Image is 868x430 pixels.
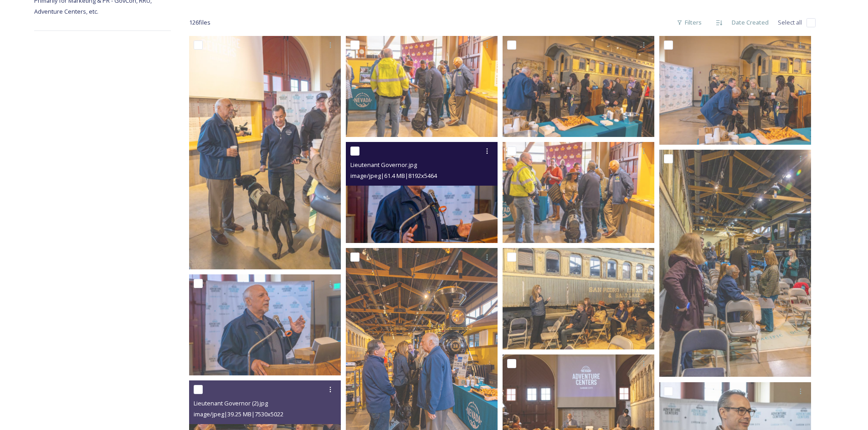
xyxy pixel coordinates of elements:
[659,150,811,377] img: Lieutenant Governor (3).jpg
[503,36,654,137] img: Lieutenant Governor (8).jpg
[346,142,498,243] img: Lieutenant Governor.jpg
[727,14,773,31] div: Date Created
[672,14,706,31] div: Filters
[346,36,498,137] img: Lieutenant Governor (5).jpg
[503,248,654,349] img: F98A2600.jpg
[194,410,283,418] span: image/jpeg | 39.25 MB | 7530 x 5022
[194,399,268,407] span: Lieutenant Governor (2).jpg
[503,142,654,243] img: Lieutenant Governor (4).jpg
[350,161,417,169] span: Lieutenant Governor.jpg
[659,36,811,145] img: Lieutenant Governor (7).jpg
[189,274,341,375] img: Lieutenant Governor (1).jpg
[189,18,211,27] span: 126 file s
[189,36,341,269] img: Lieutenant Governor (9).jpg
[778,18,802,27] span: Select all
[350,172,437,180] span: image/jpeg | 61.4 MB | 8192 x 5464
